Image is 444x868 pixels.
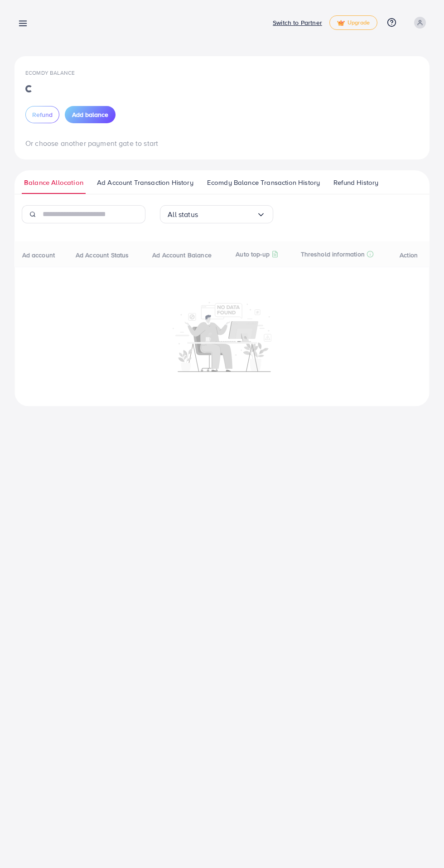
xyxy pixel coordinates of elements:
[25,106,59,123] button: Refund
[32,110,53,119] span: Refund
[25,138,419,149] p: Or choose another payment gate to start
[333,178,378,188] span: Refund History
[337,20,345,26] img: tick
[207,178,320,188] span: Ecomdy Balance Transaction History
[329,15,377,30] a: tickUpgrade
[160,205,273,223] div: Search for option
[337,19,370,26] span: Upgrade
[65,106,116,123] button: Add balance
[24,178,83,188] span: Balance Allocation
[25,69,75,77] span: Ecomdy Balance
[198,207,256,222] input: Search for option
[97,178,193,188] span: Ad Account Transaction History
[72,110,108,119] span: Add balance
[273,17,322,28] p: Switch to Partner
[168,207,198,222] span: All status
